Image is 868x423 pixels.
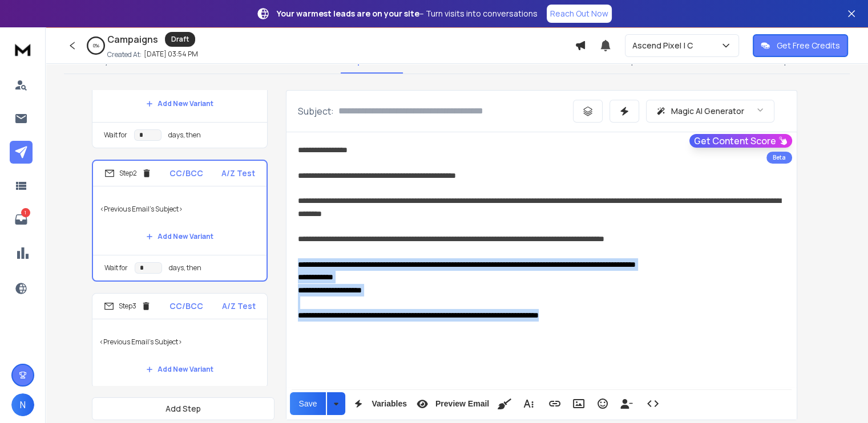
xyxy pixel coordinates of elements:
[144,50,198,59] p: [DATE] 03:54 PM
[671,105,744,117] p: Magic AI Generator
[11,393,34,416] button: N
[277,8,538,19] p: – Turn visits into conversations
[92,160,268,282] li: Step2CC/BCCA/Z Test<Previous Email's Subject>Add New VariantWait fordays, then
[169,300,203,312] p: CC/BCC
[107,50,142,59] p: Created At:
[93,42,99,49] p: 0 %
[104,168,152,178] div: Step 2
[646,100,774,123] button: Magic AI Generator
[544,392,566,415] button: Insert Link (Ctrl+K)
[11,39,34,60] img: logo
[222,300,256,312] p: A/Z Test
[411,392,491,415] button: Preview Email
[348,392,409,415] button: Variables
[10,208,33,231] a: 1
[547,5,612,23] a: Reach Out Now
[168,131,201,140] p: days, then
[137,92,223,115] button: Add New Variant
[642,392,664,415] button: Code View
[21,208,30,217] p: 1
[689,134,792,148] button: Get Content Score
[107,32,158,46] h1: Campaigns
[100,193,260,225] p: <Previous Email's Subject>
[104,301,151,311] div: Step 3
[290,392,326,415] button: Save
[777,40,840,51] p: Get Free Credits
[137,225,223,248] button: Add New Variant
[616,392,637,415] button: Insert Unsubscribe Link
[221,168,255,179] p: A/Z Test
[92,293,268,388] li: Step3CC/BCCA/Z Test<Previous Email's Subject>Add New Variant
[104,263,128,272] p: Wait for
[92,397,274,420] button: Add Step
[99,326,260,358] p: <Previous Email's Subject>
[369,399,409,409] span: Variables
[169,263,201,272] p: days, then
[104,131,127,140] p: Wait for
[568,392,590,415] button: Insert Image (Ctrl+P)
[298,104,334,118] p: Subject:
[137,358,223,381] button: Add New Variant
[169,168,203,179] p: CC/BCC
[632,40,697,51] p: Ascend Pixel | C
[550,8,608,19] p: Reach Out Now
[433,399,491,409] span: Preview Email
[165,32,195,47] div: Draft
[592,392,613,415] button: Emoticons
[518,392,539,415] button: More Text
[494,392,515,415] button: Clean HTML
[766,152,792,164] div: Beta
[753,34,848,57] button: Get Free Credits
[277,8,419,19] strong: Your warmest leads are on your site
